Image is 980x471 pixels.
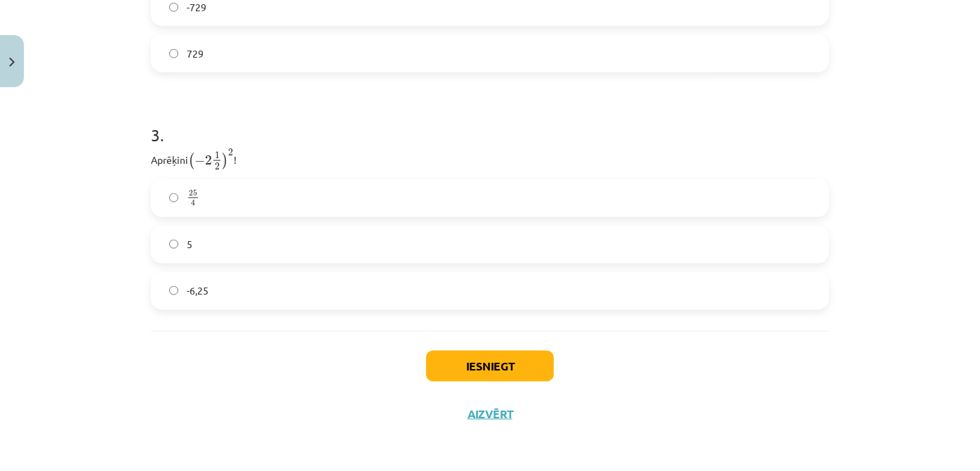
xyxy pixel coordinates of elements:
span: 5 [187,237,192,252]
span: 4 [191,200,195,207]
h1: 3 . [151,101,829,144]
span: 25 [189,190,197,196]
span: 2 [205,155,212,165]
button: Aizvērt [463,407,517,421]
input: -729 [169,3,178,12]
span: ) [222,153,228,169]
span: 2 [215,163,220,170]
button: Iesniegt [426,351,554,382]
span: − [194,156,205,166]
span: -6,25 [187,283,208,298]
p: Aprēķini ! [151,148,829,171]
input: -6,25 [169,286,178,295]
span: 729 [187,46,204,61]
img: icon-close-lesson-0947bae3869378f0d4975bcd49f059093ad1ed9edebbc8119c70593378902aed.svg [9,58,15,67]
span: 1 [215,152,220,159]
span: ( [188,153,194,169]
input: 729 [169,49,178,58]
input: 5 [169,240,178,249]
span: 2 [228,149,233,156]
